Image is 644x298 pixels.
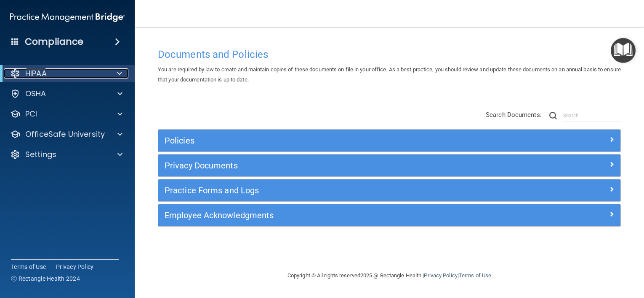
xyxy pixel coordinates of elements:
[25,149,56,160] p: Settings
[563,109,621,122] input: Search
[611,38,636,63] button: Open Resource Center
[498,252,634,286] iframe: Drift Widget Chat Controller
[10,68,122,79] a: HIPAA
[165,136,499,145] h5: Policies
[165,186,499,195] h5: Practice Forms and Logs
[25,68,47,79] p: HIPAA
[486,111,542,119] span: Search Documents:
[549,112,557,119] img: ic-search.3b580494.png
[10,9,125,26] img: PMB logo
[10,109,122,119] a: PCI
[165,209,614,222] a: Employee Acknowledgments
[165,161,499,170] h5: Privacy Documents
[25,89,46,99] p: OSHA
[56,263,94,271] a: Privacy Policy
[25,36,83,48] h4: Compliance
[165,184,614,197] a: Practice Forms and Logs
[165,134,614,147] a: Policies
[11,274,80,283] span: Ⓒ Rectangle Health 2024
[10,149,122,160] a: Settings
[25,129,105,139] p: OfficeSafe University
[10,129,122,139] a: OfficeSafe University
[165,211,499,220] h5: Employee Acknowledgments
[25,109,37,119] p: PCI
[165,159,614,172] a: Privacy Documents
[459,272,491,279] a: Terms of Use
[158,66,621,83] span: You are required by law to create and maintain copies of these documents on file in your office. ...
[158,49,621,60] h4: Documents and Policies
[424,272,457,279] a: Privacy Policy
[11,263,46,271] a: Terms of Use
[10,89,122,99] a: OSHA
[236,262,543,289] div: Copyright © All rights reserved 2025 @ Rectangle Health | |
